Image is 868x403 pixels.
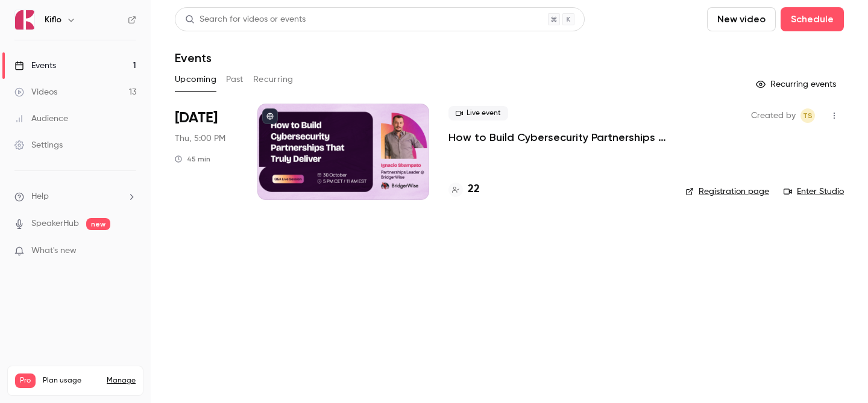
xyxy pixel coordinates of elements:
[226,70,244,89] button: Past
[468,181,480,198] h4: 22
[86,218,110,230] span: new
[31,245,77,257] span: What's new
[14,139,63,151] div: Settings
[685,186,769,198] a: Registration page
[175,133,225,145] span: Thu, 5:00 PM
[45,14,61,26] h6: Kiflo
[107,376,136,386] a: Manage
[43,376,99,386] span: Plan usage
[31,190,49,203] span: Help
[803,108,813,123] span: TS
[751,108,796,123] span: Created by
[122,246,136,257] iframe: Noticeable Trigger
[14,190,136,203] li: help-dropdown-opener
[800,108,815,123] span: Tomica Stojanovikj
[14,86,57,98] div: Videos
[750,75,844,94] button: Recurring events
[175,70,216,89] button: Upcoming
[253,70,294,89] button: Recurring
[781,7,844,31] button: Schedule
[14,60,56,72] div: Events
[185,13,306,26] div: Search for videos or events
[707,7,776,31] button: New video
[14,113,68,125] div: Audience
[175,108,218,128] span: [DATE]
[784,186,844,198] a: Enter Studio
[175,154,210,164] div: 45 min
[448,106,508,120] span: Live event
[448,130,666,145] a: How to Build Cybersecurity Partnerships That Truly Deliver
[31,217,79,230] a: SpeakerHub
[448,181,480,198] a: 22
[175,51,212,65] h1: Events
[15,373,36,388] span: Pro
[175,104,238,200] div: Oct 30 Thu, 5:00 PM (Europe/Rome)
[15,10,34,30] img: Kiflo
